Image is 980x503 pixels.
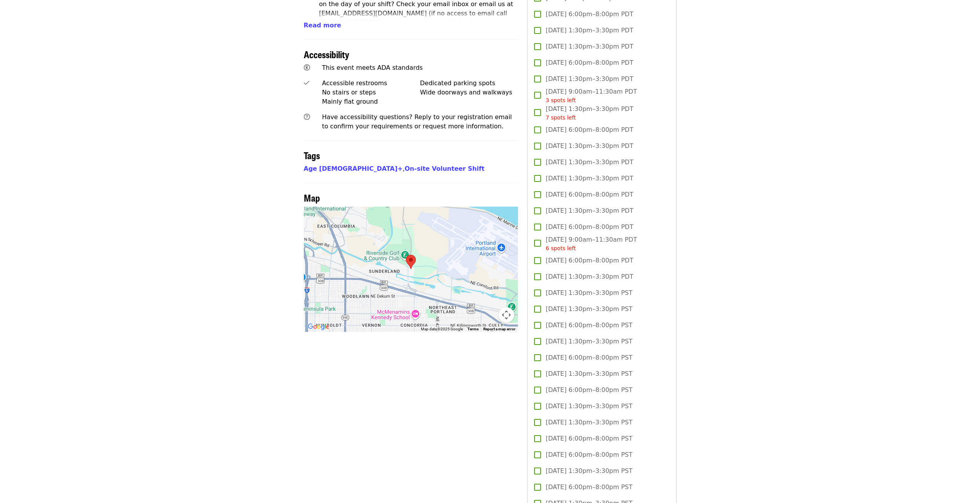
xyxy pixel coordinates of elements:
[499,307,514,323] button: Map camera controls
[304,148,320,162] span: Tags
[546,304,632,314] span: [DATE] 1:30pm–3:30pm PST
[546,10,633,19] span: [DATE] 6:00pm–8:00pm PDT
[546,104,633,122] span: [DATE] 1:30pm–3:30pm PDT
[546,174,633,183] span: [DATE] 1:30pm–3:30pm PDT
[304,47,349,61] span: Accessibility
[546,42,633,51] span: [DATE] 1:30pm–3:30pm PDT
[304,191,320,204] span: Map
[304,21,341,30] button: Read more
[546,402,632,411] span: [DATE] 1:30pm–3:30pm PST
[546,206,633,215] span: [DATE] 1:30pm–3:30pm PDT
[304,22,341,29] span: Read more
[546,87,637,104] span: [DATE] 9:00am–11:30am PDT
[546,272,633,281] span: [DATE] 1:30pm–3:30pm PDT
[405,165,484,172] a: On-site Volunteer Shift
[546,245,576,251] span: 6 spots left
[546,369,632,379] span: [DATE] 1:30pm–3:30pm PST
[546,114,576,121] span: 7 spots left
[322,88,420,97] div: No stairs or steps
[546,321,632,330] span: [DATE] 6:00pm–8:00pm PST
[546,158,633,167] span: [DATE] 1:30pm–3:30pm PDT
[322,79,420,88] div: Accessible restrooms
[483,327,516,331] a: Report a map error
[546,26,633,35] span: [DATE] 1:30pm–3:30pm PDT
[306,322,331,332] img: Google
[546,385,632,395] span: [DATE] 6:00pm–8:00pm PST
[420,88,518,97] div: Wide doorways and walkways
[546,418,632,427] span: [DATE] 1:30pm–3:30pm PST
[546,288,632,298] span: [DATE] 1:30pm–3:30pm PST
[546,190,633,199] span: [DATE] 6:00pm–8:00pm PDT
[546,353,632,362] span: [DATE] 6:00pm–8:00pm PST
[304,113,310,121] i: question-circle icon
[467,327,479,331] a: Terms (opens in new tab)
[421,327,463,331] span: Map data ©2025 Google
[420,79,518,88] div: Dedicated parking spots
[306,322,331,332] a: Open this area in Google Maps (opens a new window)
[304,64,310,71] i: universal-access icon
[546,222,633,232] span: [DATE] 6:00pm–8:00pm PDT
[546,125,633,135] span: [DATE] 6:00pm–8:00pm PDT
[546,58,633,67] span: [DATE] 6:00pm–8:00pm PDT
[322,113,512,130] span: Have accessibility questions? Reply to your registration email to confirm your requirements or re...
[322,64,423,71] span: This event meets ADA standards
[546,97,576,103] span: 3 spots left
[546,483,632,492] span: [DATE] 6:00pm–8:00pm PST
[546,434,632,443] span: [DATE] 6:00pm–8:00pm PST
[304,165,403,172] a: Age [DEMOGRAPHIC_DATA]+
[546,450,632,459] span: [DATE] 6:00pm–8:00pm PST
[546,337,632,346] span: [DATE] 1:30pm–3:30pm PST
[322,97,420,106] div: Mainly flat ground
[304,79,309,87] i: check icon
[546,466,632,476] span: [DATE] 1:30pm–3:30pm PST
[304,165,405,172] span: ,
[546,256,633,265] span: [DATE] 6:00pm–8:00pm PDT
[546,74,633,84] span: [DATE] 1:30pm–3:30pm PDT
[546,235,637,252] span: [DATE] 9:00am–11:30am PDT
[546,141,633,151] span: [DATE] 1:30pm–3:30pm PDT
